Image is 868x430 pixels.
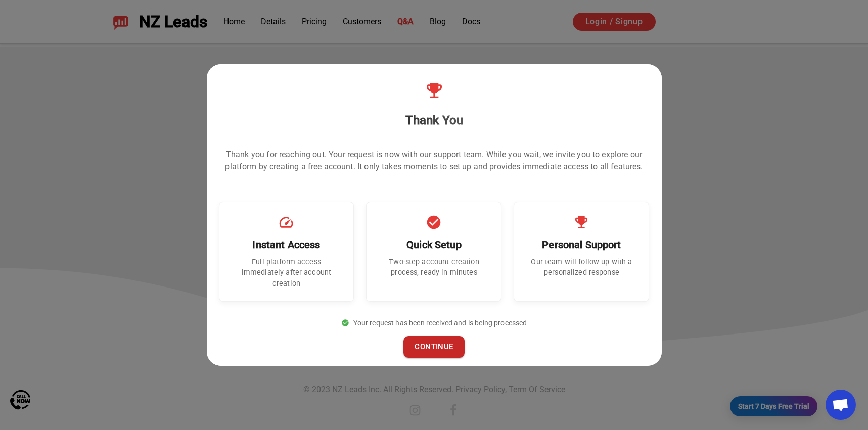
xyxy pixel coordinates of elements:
div: Open chat [826,390,856,420]
div: Thank You [405,112,463,128]
p: Your request has been received and is being processed [219,318,650,328]
h6: Instant Access [232,236,342,253]
p: Full platform access immediately after account creation [232,257,342,290]
p: Two-step account creation process, ready in minutes [379,257,489,278]
p: Our team will follow up with a personalized response [526,257,636,278]
h6: Personal Support [526,236,636,253]
p: Thank you for reaching out. Your request is now with our support team. While you wait, we invite ... [219,149,650,173]
h6: Quick Setup [379,236,489,253]
button: CONTINUE [403,336,464,357]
